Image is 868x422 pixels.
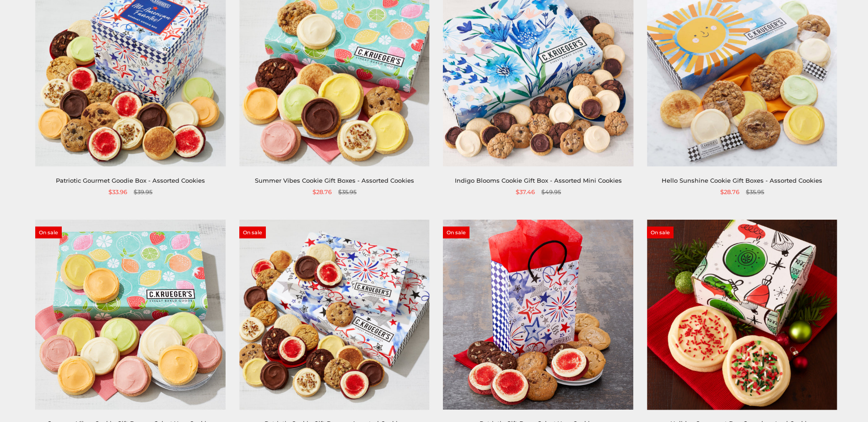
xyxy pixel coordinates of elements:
span: $35.95 [338,187,356,197]
span: $49.95 [541,187,561,197]
a: Indigo Blooms Cookie Gift Box - Assorted Mini Cookies [455,177,622,184]
a: Summer Vibes Cookie Gift Boxes - Assorted Cookies [255,177,414,184]
span: $37.46 [516,187,535,197]
span: $33.96 [108,187,127,197]
span: $28.76 [720,187,739,197]
span: On sale [35,227,62,238]
iframe: Sign Up via Text for Offers [7,387,95,415]
span: On sale [443,227,469,238]
a: Patriotic Gourmet Goodie Box - Assorted Cookies [56,177,205,184]
span: $28.76 [313,187,332,197]
span: On sale [647,227,674,238]
span: $39.95 [134,187,152,197]
img: Patriotic Gift Bag - Select Your Cookies [443,220,633,410]
span: $35.95 [746,187,764,197]
img: Patriotic Cookie Gift Boxes – Assorted Cookies [239,220,430,410]
span: On sale [239,227,266,238]
a: Hello Sunshine Cookie Gift Boxes - Assorted Cookies [662,177,822,184]
img: Holiday Ornament Duo Sampler - Iced Cookies [647,220,837,410]
img: Summer Vibes Cookie Gift Boxes - Select Your Cookies [35,220,226,410]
